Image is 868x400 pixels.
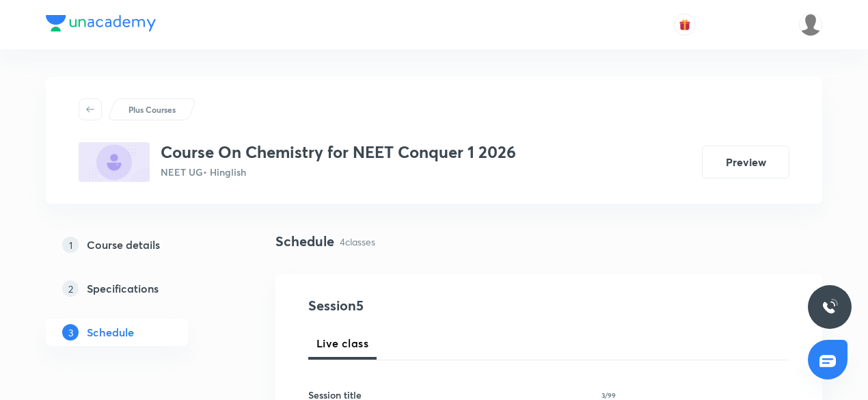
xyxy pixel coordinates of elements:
p: 3/99 [601,392,616,399]
a: 2Specifications [46,275,232,302]
img: 4772199E-3768-4374-9EED-D8D109B3FBB9_plus.png [79,142,150,182]
p: 2 [62,280,79,297]
a: Company Logo [46,15,156,35]
p: 3 [62,324,79,341]
img: ttu [822,299,838,315]
button: Preview [702,146,789,178]
h5: Course details [87,237,160,253]
img: Astha Arya [799,13,822,36]
img: avatar [679,18,691,31]
p: 4 classes [340,235,375,249]
p: Plus Courses [128,103,176,116]
h3: Course On Chemistry for NEET Conquer 1 2026 [161,142,516,162]
img: Company Logo [46,15,156,31]
span: Live class [316,335,368,351]
h4: Schedule [275,231,334,252]
h5: Specifications [87,280,159,297]
button: avatar [674,14,696,36]
h5: Schedule [87,324,134,341]
h4: Session 5 [308,295,558,316]
a: 1Course details [46,231,232,258]
p: NEET UG • Hinglish [161,165,516,179]
p: 1 [62,237,79,253]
